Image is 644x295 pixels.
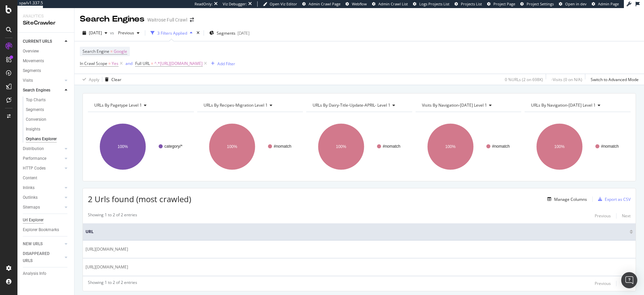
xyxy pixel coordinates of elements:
[492,144,510,149] text: #nomatch
[313,102,390,108] span: URLs By Dairy-Title-Update-APRIL- Level 1
[88,117,194,176] svg: A chart.
[108,61,111,66] span: =
[23,184,63,191] a: Inlinks
[207,28,252,38] button: Segments[DATE]
[83,48,109,54] span: Search Engine
[622,212,631,220] button: Next
[23,175,37,182] div: Content
[422,102,487,108] span: Visits by Navigation-[DATE] Level 1
[622,213,631,219] div: Next
[565,1,587,6] span: Open in dev
[23,67,41,74] div: Segments
[454,1,482,7] a: Projects List
[26,116,46,123] div: Conversion
[23,241,43,248] div: NEW URLS
[23,194,38,201] div: Outlinks
[164,144,182,149] text: category/*
[88,212,137,220] div: Showing 1 to 2 of 2 entries
[125,61,132,66] div: and
[86,246,128,253] span: [URL][DOMAIN_NAME]
[554,196,587,202] div: Manage Columns
[595,280,611,288] button: Previous
[26,126,40,133] div: Insights
[621,272,637,288] div: Open Intercom Messenger
[26,136,69,143] a: Orphans Explorer
[352,1,367,6] span: Webflow
[237,30,250,36] div: [DATE]
[195,1,213,7] div: ReadOnly:
[595,212,611,220] button: Previous
[588,74,639,85] button: Switch to Advanced Mode
[605,196,631,202] div: Export as CSV
[531,102,596,108] span: URLs By Navigation-[DATE] Level 1
[306,117,412,176] div: A chart.
[421,100,516,111] h4: Visits by Navigation-July22 Level 1
[419,1,449,6] span: Logs Projects List
[223,1,247,7] div: Viz Debugger:
[530,100,625,111] h4: URLs By Navigation-July22 Level 1
[23,250,63,264] a: DISAPPEARED URLS
[372,1,408,7] a: Admin Crawl List
[23,165,46,172] div: HTTP Codes
[595,213,611,219] div: Previous
[80,13,145,25] div: Search Engines
[595,281,611,286] div: Previous
[591,77,639,82] div: Switch to Advanced Mode
[148,28,195,38] button: 3 Filters Applied
[23,175,69,182] a: Content
[595,194,631,205] button: Export as CSV
[270,1,297,6] span: Open Viz Editor
[88,193,191,205] span: 2 Urls found (most crawled)
[592,1,619,7] a: Admin Page
[94,102,142,108] span: URLs By pagetype Level 1
[80,61,107,66] span: In Crawl Scope
[23,155,46,162] div: Performance
[151,61,153,66] span: =
[23,87,63,94] a: Search Engines
[527,1,554,6] span: Project Settings
[23,226,69,233] a: Explorer Bookmarks
[147,16,187,23] div: Waitrose Full Crawl
[445,144,455,149] text: 100%
[23,48,39,55] div: Overview
[86,229,628,235] span: URL
[26,97,69,104] a: Top Charts
[26,97,46,104] div: Top Charts
[89,30,102,36] span: 2025 Aug. 27th
[23,270,46,277] div: Analysis Info
[190,17,194,22] div: arrow-right-arrow-left
[217,61,235,67] div: Add Filter
[505,77,543,82] div: 0 % URLs ( 2 on 698K )
[204,102,268,108] span: URLs By recipes-migration Level 1
[23,67,69,74] a: Segments
[23,270,69,277] a: Analysis Info
[80,74,99,85] button: Apply
[487,1,515,7] a: Project Page
[416,117,522,176] svg: A chart.
[23,19,69,27] div: SiteCrawler
[520,1,554,7] a: Project Settings
[208,60,235,68] button: Add Filter
[23,48,69,55] a: Overview
[525,117,631,176] svg: A chart.
[154,59,203,68] span: ^.*[URL][DOMAIN_NAME]
[559,1,587,7] a: Open in dev
[461,1,482,6] span: Projects List
[26,136,57,143] div: Orphans Explorer
[23,145,63,152] a: Distribution
[601,144,619,149] text: #nomatch
[23,38,63,45] a: CURRENT URLS
[309,1,340,6] span: Admin Crawl Page
[23,204,40,211] div: Sitemaps
[102,74,121,85] button: Clear
[26,106,69,113] a: Segments
[23,77,63,84] a: Visits
[598,1,619,6] span: Admin Page
[23,226,59,233] div: Explorer Bookmarks
[110,30,115,36] span: vs
[111,77,121,82] div: Clear
[115,30,134,36] span: Previous
[383,144,400,149] text: #nomatch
